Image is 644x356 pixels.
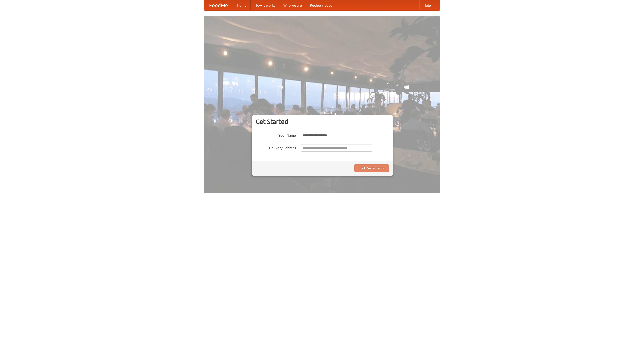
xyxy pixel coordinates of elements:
a: How it works [251,0,279,10]
a: Home [233,0,251,10]
a: Recipe videos [306,0,336,10]
a: FoodMe [204,0,233,10]
label: Your Name [256,132,296,138]
label: Delivery Address [256,144,296,150]
button: Find Restaurants! [354,164,389,172]
h3: Get Started [256,118,389,125]
a: Who we are [279,0,306,10]
a: Help [419,0,435,10]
